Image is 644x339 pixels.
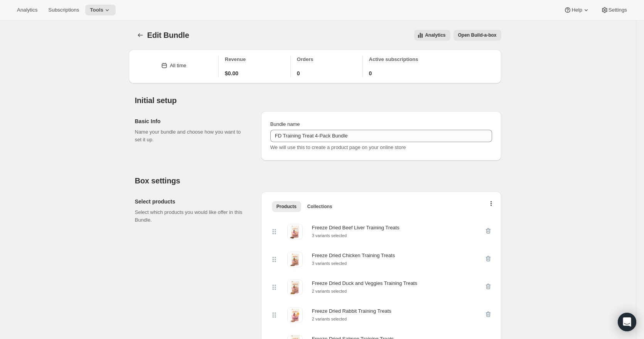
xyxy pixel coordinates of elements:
[135,96,501,105] h2: Initial setup
[270,121,300,127] span: Bundle name
[12,5,42,15] button: Analytics
[135,30,146,41] button: Bundles
[618,313,636,331] div: Open Intercom Messenger
[596,5,632,15] button: Settings
[312,317,347,321] small: 2 variants selected
[287,252,303,267] img: Freeze Dried Chicken Training Treats
[287,224,303,239] img: Freeze Dried Beef Liver Training Treats
[312,307,391,315] div: Freeze Dried Rabbit Training Treats
[297,69,300,77] span: 0
[307,203,332,210] span: Collections
[287,280,303,295] img: Freeze Dried Duck and Veggies Training Treats
[297,56,314,62] span: Orders
[414,30,450,41] button: View all analytics related to this specific bundles, within certain timeframes
[312,280,417,287] div: Freeze Dried Duck and Veggies Training Treats
[44,5,84,15] button: Subscriptions
[458,32,497,38] span: Open Build-a-box
[312,233,347,238] small: 3 variants selected
[276,203,297,210] span: Products
[90,7,103,13] span: Tools
[135,208,249,224] p: Select which products you would like offer in this Bundle.
[48,7,79,13] span: Subscriptions
[135,117,249,125] h2: Basic Info
[609,7,627,13] span: Settings
[287,307,303,323] img: Freeze Dried Rabbit Training Treats
[425,32,445,38] span: Analytics
[135,198,249,205] h2: Select products
[312,252,395,259] div: Freeze Dried Chicken Training Treats
[135,176,501,185] h2: Box settings
[369,56,418,62] span: Active subscriptions
[17,7,37,13] span: Analytics
[225,69,238,77] span: $0.00
[225,56,246,62] span: Revenue
[572,7,582,13] span: Help
[453,30,501,41] button: View links to open the build-a-box on the online store
[312,224,400,232] div: Freeze Dried Beef Liver Training Treats
[270,130,492,142] input: ie. Smoothie box
[147,31,189,39] span: Edit Bundle
[559,5,594,15] button: Help
[312,261,347,266] small: 3 variants selected
[135,128,249,144] p: Name your bundle and choose how you want to set it up.
[369,69,372,77] span: 0
[312,289,347,293] small: 2 variants selected
[85,5,116,15] button: Tools
[170,62,186,69] div: All time
[270,144,406,150] span: We will use this to create a product page on your online store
